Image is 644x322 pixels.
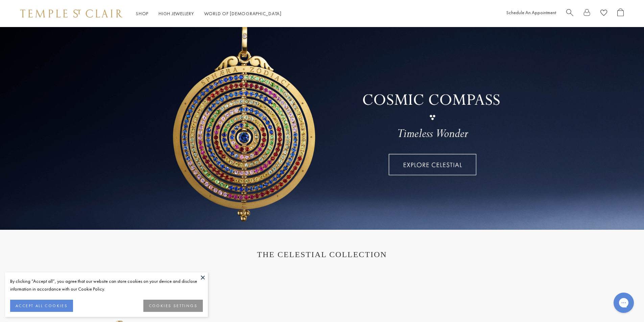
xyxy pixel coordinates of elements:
a: View Wishlist [600,8,607,19]
iframe: Gorgias live chat messenger [610,290,637,315]
a: Schedule An Appointment [506,9,556,16]
a: ShopShop [136,10,148,17]
img: Temple St. Clair [20,9,122,18]
a: Open Shopping Bag [617,8,624,19]
a: World of [DEMOGRAPHIC_DATA]World of [DEMOGRAPHIC_DATA] [204,10,282,17]
h1: THE CELESTIAL COLLECTION [27,250,617,259]
a: High JewelleryHigh Jewellery [159,10,194,17]
div: By clicking “Accept all”, you agree that our website can store cookies on your device and disclos... [10,277,203,293]
nav: Main navigation [136,9,282,18]
a: Search [566,8,573,19]
button: ACCEPT ALL COOKIES [10,300,73,312]
button: COOKIES SETTINGS [143,300,203,312]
